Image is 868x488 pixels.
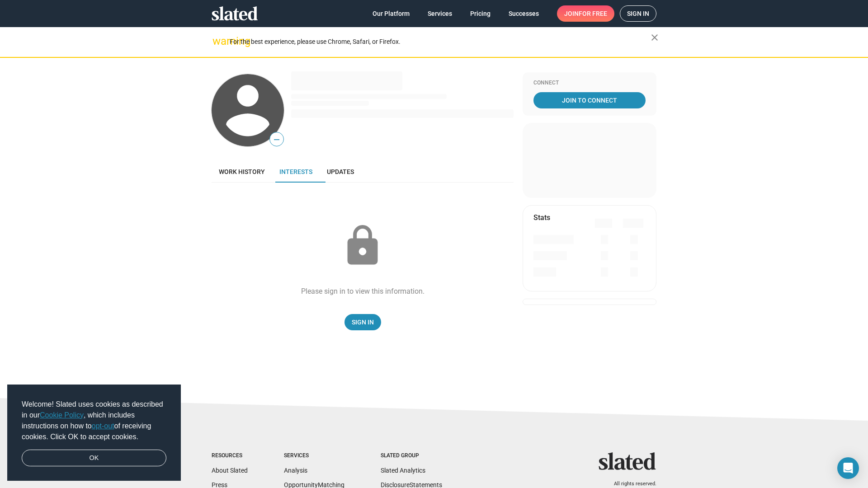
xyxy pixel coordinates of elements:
a: Slated Analytics [381,467,425,474]
span: Interests [279,168,312,175]
span: for free [579,5,607,22]
span: Pricing [470,5,491,22]
span: Services [428,5,452,22]
a: Analysis [284,467,307,474]
mat-icon: lock [340,223,385,268]
mat-card-title: Stats [533,213,550,222]
a: dismiss cookie message [22,450,166,467]
a: Our Platform [365,5,417,22]
span: Work history [219,168,265,175]
mat-icon: warning [212,36,223,47]
span: — [270,134,283,145]
span: Join [564,5,607,22]
a: Sign In [344,314,381,330]
div: For the best experience, please use Chrome, Safari, or Firefox. [230,36,651,48]
span: Join To Connect [535,92,644,108]
span: Updates [327,168,354,175]
a: Pricing [463,5,498,22]
span: Successes [509,5,539,22]
a: About Slated [212,467,248,474]
div: Services [284,452,344,460]
div: Open Intercom Messenger [837,457,859,479]
a: Joinfor free [557,5,614,22]
a: Join To Connect [533,92,646,108]
div: cookieconsent [7,385,181,481]
a: Successes [501,5,546,22]
a: opt-out [92,422,114,430]
div: Resources [212,452,248,460]
a: Interests [272,161,320,183]
a: Work history [212,161,272,183]
span: Sign In [352,314,374,330]
div: Slated Group [381,452,442,460]
a: Updates [320,161,361,183]
a: Cookie Policy [40,411,84,419]
span: Sign in [627,6,649,21]
a: Services [420,5,459,22]
div: Connect [533,80,646,87]
span: Our Platform [373,5,410,22]
mat-icon: close [649,32,660,43]
div: Please sign in to view this information. [301,286,425,296]
span: Welcome! Slated uses cookies as described in our , which includes instructions on how to of recei... [22,399,166,442]
a: Sign in [620,5,656,22]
